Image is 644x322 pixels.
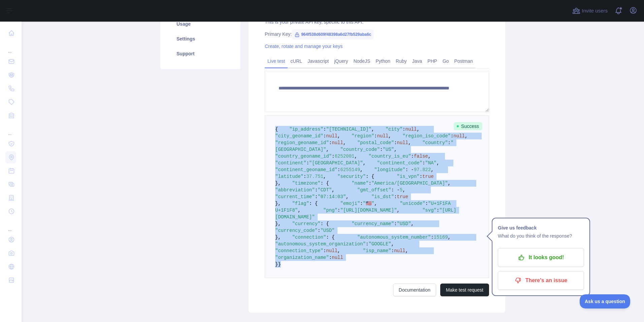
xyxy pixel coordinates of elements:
span: "[GEOGRAPHIC_DATA]" [309,160,363,166]
span: "CDT" [318,187,332,193]
span: } [275,262,278,267]
span: : [422,160,425,166]
a: cURL [288,56,305,66]
span: : [391,248,394,253]
span: "country_code" [340,147,380,152]
span: , [431,167,433,172]
span: , [337,133,340,139]
div: ... [5,123,16,136]
span: "ip_address" [289,127,323,132]
span: null [326,248,337,253]
span: : { [326,235,334,240]
span: "[URL][DOMAIN_NAME]" [340,208,397,213]
span: : [323,127,326,132]
p: It looks good! [503,252,579,263]
span: , [346,194,349,199]
span: 37.751 [306,174,323,179]
span: 6255149 [340,167,360,172]
span: , [388,133,391,139]
span: , [323,174,326,179]
span: : [337,208,340,213]
span: , [374,201,377,206]
span: "emoji" [340,201,360,206]
span: "USD" [320,228,334,233]
a: Javascript [305,56,331,66]
a: NodeJS [351,56,373,66]
button: Invite users [571,5,609,16]
span: , [397,208,399,213]
span: , [326,147,329,152]
span: , [437,160,439,166]
span: "autonomous_system_organization" [275,241,366,247]
span: : [303,174,306,179]
span: "07:14:03" [318,194,346,199]
span: "abbreviation" [275,187,315,193]
a: Live test [265,56,288,66]
iframe: Toggle Customer Support [580,294,631,308]
a: Python [373,56,393,66]
a: Java [410,56,425,66]
span: } [278,262,281,267]
span: : [425,201,428,206]
span: "postal_code" [357,140,394,145]
span: "[TECHNICAL_ID]" [326,127,371,132]
span: : [394,221,397,226]
span: : [411,154,414,159]
span: "city" [386,127,402,132]
span: "organization_name" [275,255,329,260]
span: "country_is_eu" [368,154,411,159]
span: "region" [352,133,374,139]
span: : { [309,201,318,206]
span: : [380,147,383,152]
span: "longitude" [374,167,405,172]
span: "name" [352,181,368,186]
span: null [326,133,337,139]
span: : [323,248,326,253]
span: : [394,194,397,199]
span: "gmt_offset" [357,187,391,193]
a: Postman [452,56,476,66]
span: false [414,154,428,159]
span: "is_vpn" [397,174,419,179]
span: : [315,194,318,199]
span: : [368,181,371,186]
span: , [391,241,394,247]
span: "NA" [425,160,437,166]
a: jQuery [331,56,351,66]
span: : [451,133,453,139]
span: null [406,127,417,132]
button: There's an issue [498,271,584,290]
a: Go [440,56,452,66]
span: null [397,140,408,145]
span: : [332,154,334,159]
span: : [402,127,405,132]
h1: Give us feedback [498,224,584,232]
span: "isp_name" [363,248,391,253]
span: : [374,133,377,139]
span: : [323,133,326,139]
span: "region_iso_code" [402,133,451,139]
span: "currency_name" [352,221,394,226]
span: "timezone" [292,181,320,186]
span: Success [454,122,482,130]
span: "currency_code" [275,228,318,233]
span: , [448,235,451,240]
span: null [453,133,465,139]
a: Support [168,46,232,61]
span: "flag" [292,201,309,206]
button: Make test request [440,284,489,296]
span: , [408,140,411,145]
span: "current_time" [275,194,315,199]
span: null [332,255,343,260]
a: Ruby [393,56,410,66]
span: , [298,208,300,213]
a: Documentation [393,284,436,296]
p: What do you think of the response? [498,232,584,240]
span: , [372,127,374,132]
span: , [406,248,408,253]
span: 5 [400,187,402,193]
p: There's an issue [503,275,579,286]
div: Primary Key: [265,31,489,37]
span: "continent" [275,160,306,166]
span: }, [275,235,281,240]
